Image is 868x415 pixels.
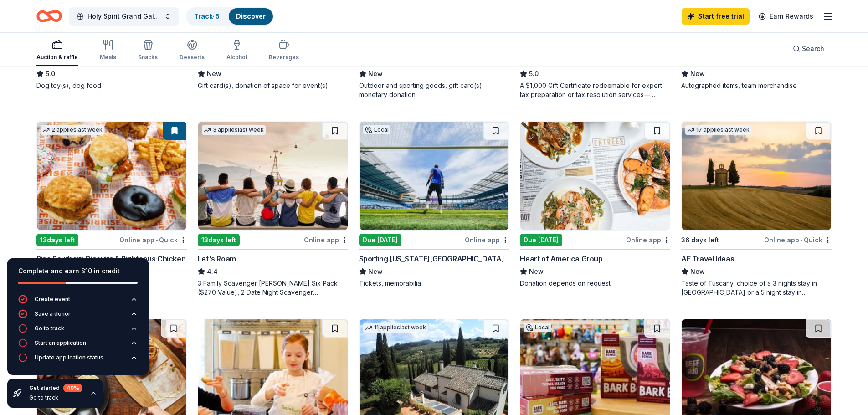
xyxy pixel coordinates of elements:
[368,68,383,79] span: New
[198,253,236,264] div: Let's Roam
[359,121,509,288] a: Image for Sporting Kansas CityLocalDue [DATE]Online appSporting [US_STATE][GEOGRAPHIC_DATA]NewTic...
[681,81,832,90] div: Autographed items, team merchandise
[685,125,751,135] div: 17 applies last week
[36,81,187,90] div: Dog toy(s), dog food
[359,234,401,246] div: Due [DATE]
[801,236,802,244] span: •
[36,5,62,27] a: Home
[802,43,824,54] span: Search
[41,125,104,135] div: 2 applies last week
[626,234,670,246] div: Online app
[180,54,205,61] div: Desserts
[119,234,187,246] div: Online app Quick
[681,279,832,297] div: Taste of Tuscany: choice of a 3 nights stay in [GEOGRAPHIC_DATA] or a 5 night stay in [GEOGRAPHIC...
[682,122,831,230] img: Image for AF Travel Ideas
[363,323,428,333] div: 11 applies last week
[524,323,551,332] div: Local
[46,68,55,79] span: 5.0
[226,54,247,61] div: Alcohol
[18,266,138,277] div: Complete and earn $10 in credit
[35,310,71,318] div: Save a donor
[764,234,832,246] div: Online app Quick
[359,279,509,288] div: Tickets, memorabilia
[186,7,274,26] button: Track· 5Discover
[18,353,138,368] button: Update application status
[138,54,158,61] div: Snacks
[29,394,82,401] div: Go to track
[35,339,86,347] div: Start an application
[198,121,348,297] a: Image for Let's Roam3 applieslast week13days leftOnline appLet's Roam4.43 Family Scavenger [PERSO...
[35,325,64,332] div: Go to track
[207,266,218,277] span: 4.4
[36,234,78,246] div: 13 days left
[753,8,819,25] a: Earn Rewards
[202,125,266,135] div: 3 applies last week
[520,234,562,246] div: Due [DATE]
[520,81,670,99] div: A $1,000 Gift Certificate redeemable for expert tax preparation or tax resolution services—recipi...
[36,36,78,66] button: Auction & raffle
[304,234,348,246] div: Online app
[100,36,116,66] button: Meals
[138,36,158,66] button: Snacks
[520,279,670,288] div: Donation depends on request
[194,12,220,20] a: Track· 5
[786,40,832,58] button: Search
[363,125,390,134] div: Local
[207,68,221,79] span: New
[35,296,70,303] div: Create event
[35,354,103,361] div: Update application status
[87,11,160,22] span: Holy Spirit Grand Gala & Benefit Auction
[520,122,670,230] img: Image for Heart of America Group
[690,266,705,277] span: New
[36,121,187,288] a: Image for Rise Southern Biscuits & Righteous Chicken2 applieslast week13days leftOnline app•Quick...
[236,12,266,20] a: Discover
[198,122,348,230] img: Image for Let's Roam
[29,384,82,392] div: Get started
[368,266,383,277] span: New
[198,81,348,90] div: Gift card(s), donation of space for event(s)
[18,295,138,309] button: Create event
[100,54,116,61] div: Meals
[36,54,78,61] div: Auction & raffle
[465,234,509,246] div: Online app
[18,324,138,338] button: Go to track
[529,68,539,79] span: 5.0
[269,36,299,66] button: Beverages
[269,54,299,61] div: Beverages
[359,81,509,99] div: Outdoor and sporting goods, gift card(s), monetary donation
[226,36,247,66] button: Alcohol
[529,266,544,277] span: New
[520,253,602,264] div: Heart of America Group
[359,253,504,264] div: Sporting [US_STATE][GEOGRAPHIC_DATA]
[681,253,734,264] div: AF Travel Ideas
[690,68,705,79] span: New
[198,279,348,297] div: 3 Family Scavenger [PERSON_NAME] Six Pack ($270 Value), 2 Date Night Scavenger [PERSON_NAME] Two ...
[682,8,750,25] a: Start free trial
[63,384,82,392] div: 40 %
[360,122,509,230] img: Image for Sporting Kansas City
[681,235,719,246] div: 36 days left
[69,7,179,26] button: Holy Spirit Grand Gala & Benefit Auction
[520,121,670,288] a: Image for Heart of America GroupDue [DATE]Online appHeart of America GroupNewDonation depends on ...
[18,309,138,324] button: Save a donor
[37,122,186,230] img: Image for Rise Southern Biscuits & Righteous Chicken
[198,234,240,246] div: 13 days left
[18,338,138,353] button: Start an application
[681,121,832,297] a: Image for AF Travel Ideas17 applieslast week36 days leftOnline app•QuickAF Travel IdeasNewTaste o...
[156,236,158,244] span: •
[180,36,205,66] button: Desserts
